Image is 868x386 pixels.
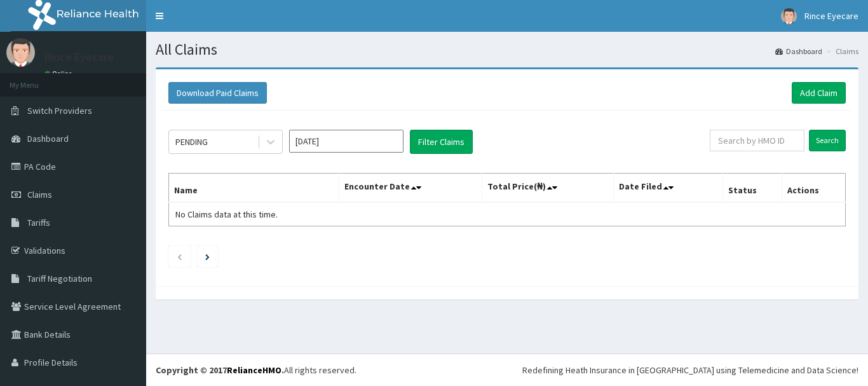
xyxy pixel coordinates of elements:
[175,135,208,148] div: PENDING
[482,174,614,203] th: Total Price(₦)
[146,354,868,386] footer: All rights reserved.
[710,130,804,151] input: Search by HMO ID
[804,10,858,22] span: Rince Eyecare
[27,133,69,144] span: Dashboard
[27,217,50,228] span: Tariffs
[792,82,846,104] a: Add Claim
[781,8,797,24] img: User Image
[44,69,75,78] a: Online
[723,174,782,203] th: Status
[782,174,845,203] th: Actions
[824,46,858,57] li: Claims
[6,38,35,67] img: User Image
[339,174,482,203] th: Encounter Date
[175,209,278,220] span: No Claims data at this time.
[410,130,473,154] button: Filter Claims
[205,251,210,262] a: Next page
[27,105,92,116] span: Switch Providers
[227,364,281,376] a: RelianceHMO
[522,364,858,376] div: Redefining Heath Insurance in [GEOGRAPHIC_DATA] using Telemedicine and Data Science!
[614,174,723,203] th: Date Filed
[168,82,267,104] button: Download Paid Claims
[289,130,403,153] input: Select Month and Year
[156,41,858,58] h1: All Claims
[27,189,52,200] span: Claims
[156,364,284,376] strong: Copyright © 2017 .
[27,273,92,284] span: Tariff Negotiation
[809,130,846,151] input: Search
[169,174,339,203] th: Name
[44,52,114,63] p: Rince Eyecare
[775,46,822,57] a: Dashboard
[177,251,182,262] a: Previous page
